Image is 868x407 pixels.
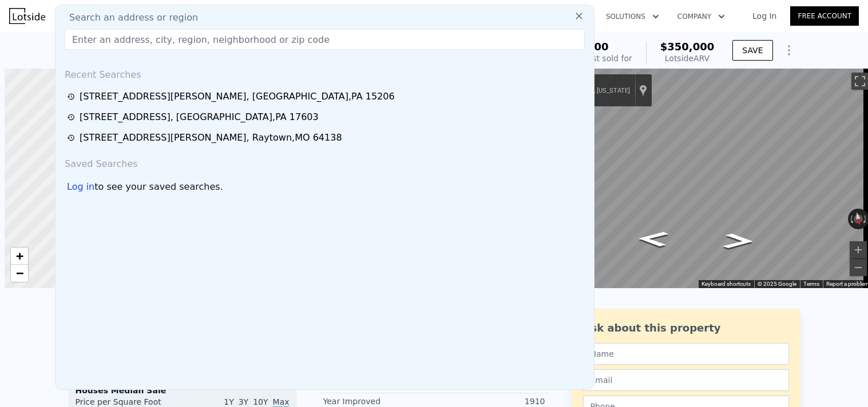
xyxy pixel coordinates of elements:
[67,180,94,194] div: Log in
[253,397,268,406] span: 10Y
[16,249,23,263] span: +
[239,397,248,406] span: 3Y
[848,209,854,229] button: Rotate counterclockwise
[224,397,233,406] span: 1Y
[538,53,632,64] div: Off Market, last sold for
[16,266,23,280] span: −
[583,320,789,336] div: Ask about this property
[583,343,789,365] input: Name
[778,39,800,62] button: Show Options
[803,281,819,287] a: Terms (opens in new tab)
[60,59,589,86] div: Recent Searches
[758,281,796,287] span: © 2025 Google
[60,148,589,175] div: Saved Searches
[732,40,772,61] button: SAVE
[639,84,647,97] a: Show location on map
[94,180,223,194] span: to see your saved searches.
[625,228,681,250] path: Go East, State Hwy 8
[60,11,198,25] span: Search an address or region
[850,241,867,258] button: Zoom in
[434,396,545,407] div: 1910
[80,90,395,103] div: [STREET_ADDRESS][PERSON_NAME] , [GEOGRAPHIC_DATA] , PA 15206
[660,41,715,53] span: $350,000
[739,10,790,22] a: Log In
[9,8,45,24] img: Lotside
[11,248,28,265] a: Zoom in
[597,6,668,27] button: Solutions
[323,396,434,407] div: Year Improved
[67,131,586,145] a: [STREET_ADDRESS][PERSON_NAME], Raytown,MO 64138
[660,53,715,64] div: Lotside ARV
[710,230,767,253] path: Go West, State Hwy 8
[701,280,751,288] button: Keyboard shortcuts
[76,385,290,396] div: Houses Median Sale
[80,110,319,124] div: [STREET_ADDRESS] , [GEOGRAPHIC_DATA] , PA 17603
[67,110,586,124] a: [STREET_ADDRESS], [GEOGRAPHIC_DATA],PA 17603
[668,6,734,27] button: Company
[67,90,586,103] a: [STREET_ADDRESS][PERSON_NAME], [GEOGRAPHIC_DATA],PA 15206
[583,369,789,391] input: Email
[852,208,865,230] button: Reset the view
[80,131,342,145] div: [STREET_ADDRESS][PERSON_NAME] , Raytown , MO 64138
[850,259,867,276] button: Zoom out
[790,6,859,26] a: Free Account
[11,265,28,282] a: Zoom out
[65,29,585,50] input: Enter an address, city, region, neighborhood or zip code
